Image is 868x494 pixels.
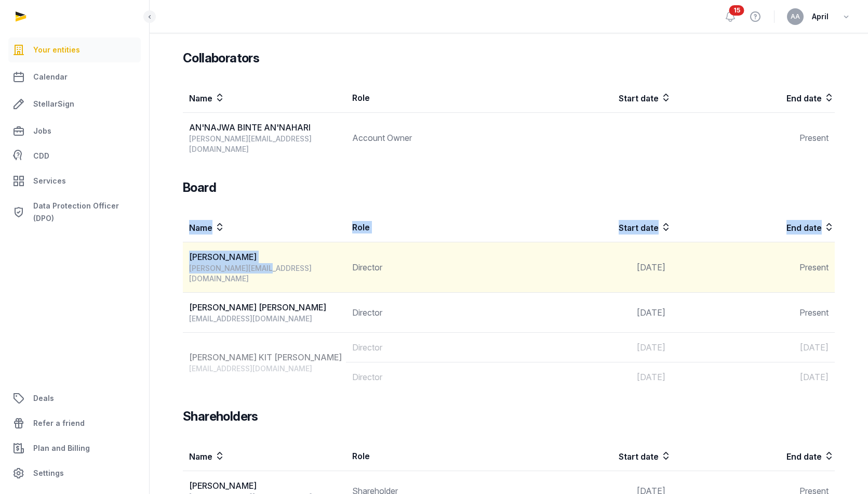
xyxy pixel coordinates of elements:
[816,444,868,494] div: Chat Widget
[189,121,345,134] div: AN'NAJWA BINTE AN'NAHARI
[183,408,258,425] h3: Shareholders
[189,351,345,363] div: [PERSON_NAME] KIT [PERSON_NAME]
[183,83,346,113] th: Name
[189,301,345,314] div: [PERSON_NAME] [PERSON_NAME]
[33,175,66,187] span: Services
[800,372,829,382] span: [DATE]
[183,441,346,471] th: Name
[672,441,835,471] th: End date
[8,436,141,461] a: Plan and Billing
[189,134,345,154] div: [PERSON_NAME][EMAIL_ADDRESS][DOMAIN_NAME]
[183,50,259,67] h3: Collaborators
[8,64,141,89] a: Calendar
[33,200,137,225] span: Data Protection Officer (DPO)
[33,442,90,454] span: Plan and Billing
[509,83,672,113] th: Start date
[33,98,74,110] span: StellarSign
[346,362,509,392] td: Director
[799,262,829,272] span: Present
[791,14,800,20] span: AA
[8,119,141,144] a: Jobs
[787,8,804,25] button: AA
[509,293,672,333] td: [DATE]
[346,213,509,242] th: Role
[8,37,141,62] a: Your entities
[33,71,68,83] span: Calendar
[33,417,85,430] span: Refer a friend
[189,363,345,374] div: [EMAIL_ADDRESS][DOMAIN_NAME]
[346,242,509,293] td: Director
[33,392,54,405] span: Deals
[33,44,80,56] span: Your entities
[183,213,346,242] th: Name
[800,342,829,353] span: [DATE]
[183,179,216,196] h3: Board
[509,441,672,471] th: Start date
[816,444,868,494] iframe: To enrich screen reader interactions, please activate Accessibility in Grammarly extension settings
[729,5,744,16] span: 15
[8,411,141,436] a: Refer a friend
[189,251,345,263] div: [PERSON_NAME]
[672,213,835,242] th: End date
[8,146,141,166] a: CDD
[8,386,141,411] a: Deals
[33,150,49,162] span: CDD
[346,83,509,113] th: Role
[346,113,509,163] td: Account Owner
[799,307,829,318] span: Present
[33,125,51,137] span: Jobs
[189,479,345,492] div: [PERSON_NAME]
[812,10,829,23] span: April
[346,293,509,333] td: Director
[8,92,141,116] a: StellarSign
[799,133,829,143] span: Present
[189,314,345,324] div: [EMAIL_ADDRESS][DOMAIN_NAME]
[8,196,141,229] a: Data Protection Officer (DPO)
[8,168,141,193] a: Services
[346,441,509,471] th: Role
[672,83,835,113] th: End date
[189,263,345,284] div: [PERSON_NAME][EMAIL_ADDRESS][DOMAIN_NAME]
[509,213,672,242] th: Start date
[509,242,672,293] td: [DATE]
[33,467,64,479] span: Settings
[8,461,141,486] a: Settings
[509,362,672,392] td: [DATE]
[509,333,672,362] td: [DATE]
[346,333,509,362] td: Director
